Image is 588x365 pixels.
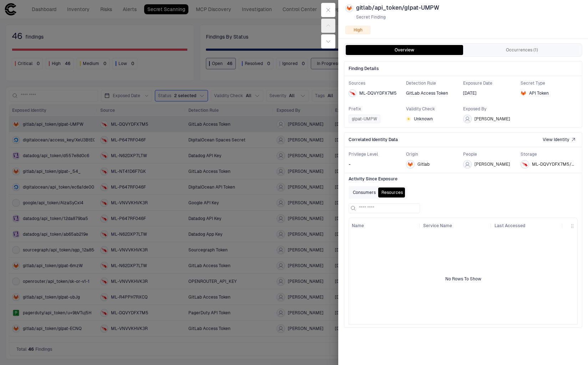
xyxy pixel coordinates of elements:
button: Overview [346,45,463,55]
span: View Identity [543,137,569,142]
span: ML-DQVYDFX7M5 [359,91,397,96]
span: Storage [521,151,578,157]
button: Consumers [350,187,379,197]
span: Gitlab [417,161,430,167]
div: - [349,160,403,169]
div: 8/26/2025 14:20:08 (GMT+00:00 UTC) [463,90,476,96]
span: Prefix [349,106,406,112]
span: Correlated Identity Data [349,137,398,142]
span: [PERSON_NAME] [475,161,510,167]
span: glpat-UMPW [352,116,377,122]
span: Secret Finding [356,14,439,20]
div: Gitlab [407,161,413,167]
button: Resources [379,187,406,197]
button: View Identity [541,135,578,144]
span: Exposure Date [463,80,521,86]
span: Origin [406,151,463,157]
span: Last Accessed [495,223,525,229]
span: Finding Details [344,61,582,76]
span: Secret Type [521,80,578,86]
span: ML-DQVYDFX7M5/mcp_environment_variables [532,161,575,167]
span: gitlab/api_token/glpat-UMPW [356,4,439,11]
span: Unknown [414,116,433,122]
div: Crowdstrike [522,161,528,167]
span: Exposed By [463,106,521,112]
span: GitLab Access Token [406,90,448,96]
span: Name [352,223,364,229]
div: Gitlab [521,90,526,96]
span: [PERSON_NAME] [475,116,510,122]
span: Validity Check [406,106,463,112]
span: Sources [349,80,406,86]
span: Privilege Level [349,151,406,157]
div: Crowdstrike [350,90,355,96]
span: API Token [529,90,549,96]
span: People [463,151,521,157]
button: Occurrences (1) [463,45,581,55]
span: Detection Rule [406,80,463,86]
span: Service Name [423,223,452,229]
span: Activity Since Exposure [349,176,578,182]
span: High [354,27,363,33]
span: [DATE] [463,90,476,96]
div: Gitlab [346,5,352,11]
